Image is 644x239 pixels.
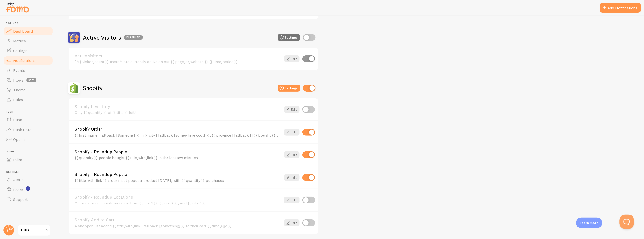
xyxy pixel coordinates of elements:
[68,32,80,43] img: Active Visitors
[284,151,300,158] a: Edit
[83,34,143,41] h2: Active Visitors
[83,84,103,92] h2: Shopify
[75,178,281,183] div: {{ title_with_link }} is our most popular product [DATE], with {{ quantity }} purchases
[3,95,53,105] a: Rules
[13,177,24,182] span: Alerts
[3,115,53,125] a: Push
[5,1,30,14] img: fomo-relay-logo-orange.svg
[13,197,28,202] span: Support
[75,150,281,154] a: Shopify - Roundup People
[75,110,281,115] div: Only {{ quantity }} of {{ title }} left!
[3,134,53,144] a: Opt-In
[3,75,53,85] a: Flows beta
[3,185,53,194] a: Learn
[124,35,143,40] div: Disabled
[13,97,23,102] span: Rules
[21,227,44,233] span: EURAE
[75,218,281,222] a: Shopify Add to Cart
[75,133,281,137] div: {{ first_name | fallback [Someone] }} in {{ city | fallback [somewhere cool] }}, {{ province | fa...
[75,104,281,109] a: Shopify Inventory
[75,54,281,58] a: Active visitors
[278,34,300,41] button: Settings
[75,201,281,205] div: Our most recent customers are from {{ city_1 }}, {{ city_2 }}, and {{ city_3 }}
[3,65,53,75] a: Events
[3,36,53,46] a: Metrics
[26,186,30,191] svg: <p>Watch New Feature Tutorials!</p>
[284,55,300,62] a: Edit
[580,221,599,225] p: Learn more
[68,82,80,94] img: Shopify
[6,150,53,153] span: Inline
[3,155,53,165] a: Inline
[75,60,281,64] div: **{{ visitor_count }} users** are currently active on our {{ page_or_website }} {{ time_period }}
[13,157,23,162] span: Inline
[3,46,53,56] a: Settings
[13,127,32,132] span: Push Data
[75,172,281,177] a: Shopify - Roundup Popular
[13,117,22,122] span: Push
[13,48,27,53] span: Settings
[3,85,53,95] a: Theme
[3,56,53,65] a: Notifications
[284,219,300,226] a: Edit
[13,29,33,34] span: Dashboard
[278,85,300,92] button: Settings
[3,26,53,36] a: Dashboard
[6,22,53,25] span: Pop-ups
[13,68,25,73] span: Events
[6,170,53,174] span: Get Help
[284,174,300,181] a: Edit
[284,106,300,113] a: Edit
[75,127,281,131] a: Shopify Order
[13,187,23,192] span: Learn
[3,175,53,185] a: Alerts
[13,58,35,63] span: Notifications
[6,110,53,114] span: Push
[26,78,36,82] span: beta
[75,195,281,199] a: Shopify - Roundup Locations
[13,78,23,83] span: Flows
[576,218,602,228] div: Learn more
[13,87,25,92] span: Theme
[75,155,281,160] div: {{ quantity }} people bought {{ title_with_link }} in the last few minutes
[3,194,53,204] a: Support
[18,224,51,236] a: EURAE
[284,197,300,203] a: Edit
[620,215,634,229] iframe: Help Scout Beacon - Open
[75,224,281,228] div: A shopper just added {{ title_with_link | fallback [something] }} to their cart {{ time_ago }}
[13,38,26,43] span: Metrics
[3,125,53,134] a: Push Data
[284,129,300,136] a: Edit
[13,137,25,142] span: Opt-In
